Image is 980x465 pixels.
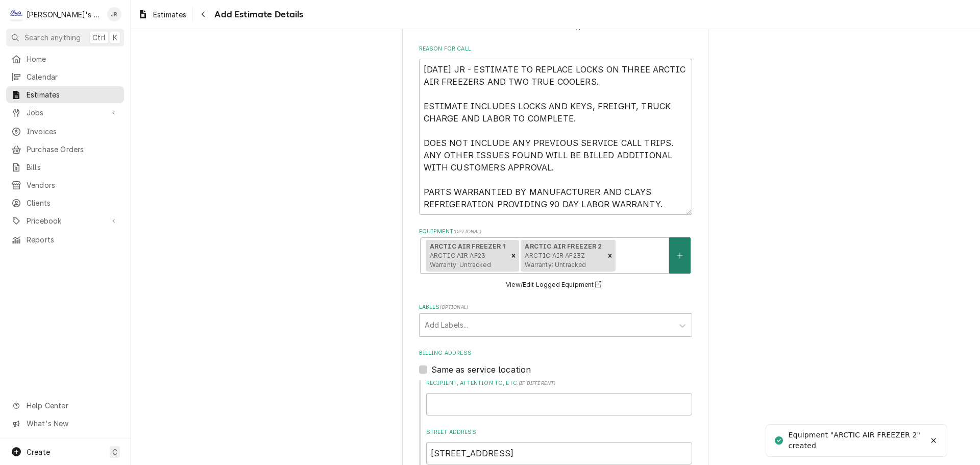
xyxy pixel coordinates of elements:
a: Go to Pricebook [6,212,124,229]
span: ( optional ) [439,304,468,310]
div: Reason For Call [419,45,692,215]
span: Invoices [27,126,119,137]
a: Estimates [134,6,190,23]
a: Reports [6,231,124,248]
span: Estimates [27,89,119,100]
div: Clay's Refrigeration's Avatar [9,7,23,21]
span: Home [27,54,119,64]
div: Remove [object Object] [604,240,616,272]
span: Vendors [27,180,119,190]
button: Search anythingCtrlK [6,29,124,46]
span: Pricebook [27,215,104,226]
a: Home [6,51,124,67]
label: Equipment [419,228,692,236]
span: Estimates [153,9,186,20]
span: Purchase Orders [27,144,119,155]
span: ARCTIC AIR AF23 Warranty: Untracked [430,252,491,268]
div: C [9,7,23,21]
div: Equipment [419,228,692,291]
a: Go to What's New [6,415,124,432]
div: [PERSON_NAME]'s Refrigeration [27,9,102,20]
span: ( if different ) [519,380,555,386]
button: View/Edit Logged Equipment [504,278,606,291]
label: Labels [419,303,692,311]
label: Billing Address [419,349,692,357]
span: Bills [27,162,119,173]
span: Calendar [27,71,119,82]
span: ( optional ) [453,229,482,234]
span: Search anything [24,32,81,43]
span: Jobs [27,107,104,118]
a: Go to Help Center [6,397,124,414]
div: Remove [object Object] [508,240,519,272]
strong: ARCTIC AIR FREEZER 1 [430,242,506,250]
a: Estimates [6,86,124,103]
span: Clients [27,198,119,208]
strong: ARCTIC AIR FREEZER 2 [525,242,602,250]
label: Reason For Call [419,45,692,53]
textarea: [DATE] JR - ESTIMATE TO REPLACE LOCKS ON THREE ARCTIC AIR FREEZERS AND TWO TRUE COOLERS. ESTIMATE... [419,59,692,215]
span: ARCTIC AIR AF23Z Warranty: Untracked [525,252,586,268]
span: Help Center [27,400,118,411]
label: Recipient, Attention To, etc. [426,379,692,387]
div: Equipment "ARCTIC AIR FREEZER 2" created [789,430,925,451]
span: Create [27,448,50,456]
div: Jeff Rue's Avatar [107,7,121,21]
div: JR [107,7,121,21]
span: Reports [27,234,119,245]
div: Labels [419,303,692,336]
button: Create New Equipment [669,237,691,274]
label: Same as service location [431,363,531,376]
span: Add Estimate Details [211,8,303,21]
a: Clients [6,194,124,211]
a: Vendors [6,177,124,193]
div: Street Address [426,428,692,464]
label: Street Address [426,428,692,436]
div: Recipient, Attention To, etc. [426,379,692,415]
span: Ctrl [92,32,106,43]
svg: Create New Equipment [677,252,683,259]
span: K [113,32,117,43]
span: What's New [27,418,118,429]
a: Invoices [6,123,124,140]
a: Bills [6,159,124,176]
a: Go to Jobs [6,104,124,121]
a: Purchase Orders [6,141,124,158]
button: Navigate back [195,6,211,22]
span: C [112,447,117,457]
a: Calendar [6,68,124,85]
